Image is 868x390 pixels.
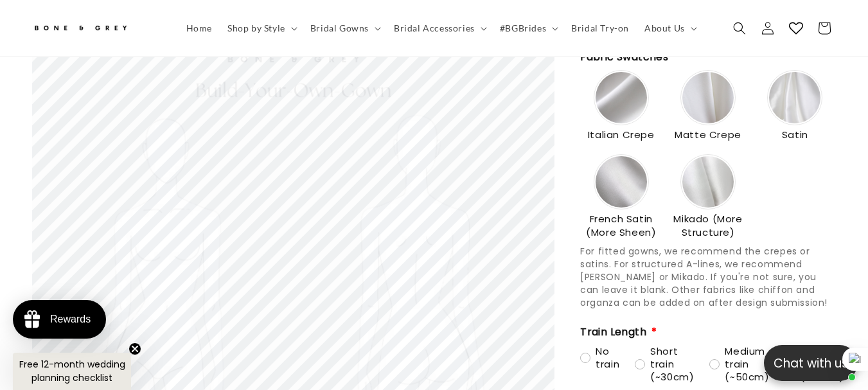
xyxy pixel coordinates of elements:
[764,354,858,373] p: Chat with us
[28,13,166,44] a: Bone and Grey Bridal
[650,345,694,384] span: Short train (~30cm)
[128,342,141,355] button: Close teaser
[764,345,858,381] button: Open chatbox
[580,245,828,309] span: For fitted gowns, we recommend the crepes or satins. For structured A-lines, we recommend [PERSON...
[32,18,128,39] img: Bone and Grey Bridal
[500,22,546,34] span: #BGBrides
[673,128,743,141] span: Matte Crepe
[386,15,492,42] summary: Bridal Accessories
[580,49,671,65] span: Fabric Swatches
[563,15,637,42] a: Bridal Try-on
[586,128,657,141] span: Italian Crepe
[718,19,804,41] button: Write a review
[85,73,142,84] a: Write a review
[394,22,475,34] span: Bridal Accessories
[580,212,662,239] span: French Satin (More Sheen)
[227,22,285,34] span: Shop by Style
[580,324,649,340] span: Train Length
[667,212,748,239] span: Mikado (More Structure)
[682,72,734,123] img: https://cdn.shopify.com/s/files/1/0750/3832/7081/files/3-Matte-Crepe_80be2520-7567-4bc4-80bf-3eeb...
[682,156,734,208] img: https://cdn.shopify.com/s/files/1/0750/3832/7081/files/5-Mikado.jpg?v=1756368359
[571,22,629,34] span: Bridal Try-on
[725,345,769,384] span: Medium train (~50cm)
[310,22,369,34] span: Bridal Gowns
[303,15,386,42] summary: Bridal Gowns
[179,15,220,42] a: Home
[644,22,685,34] span: About Us
[492,15,563,42] summary: #BGBrides
[769,72,820,123] img: https://cdn.shopify.com/s/files/1/0750/3832/7081/files/4-Satin.jpg?v=1756368085
[596,156,647,208] img: https://cdn.shopify.com/s/files/1/0750/3832/7081/files/2-French-Satin_e30a17c1-17c2-464b-8a17-b37...
[186,22,212,34] span: Home
[637,15,702,42] summary: About Us
[596,72,647,123] img: https://cdn.shopify.com/s/files/1/0750/3832/7081/files/1-Italian-Crepe_995fc379-4248-4617-84cd-83...
[19,358,125,384] span: Free 12-month wedding planning checklist
[725,14,754,42] summary: Search
[596,345,619,371] span: No train
[50,314,91,325] div: Rewards
[220,15,303,42] summary: Shop by Style
[780,128,810,141] span: Satin
[13,353,131,390] div: Free 12-month wedding planning checklistClose teaser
